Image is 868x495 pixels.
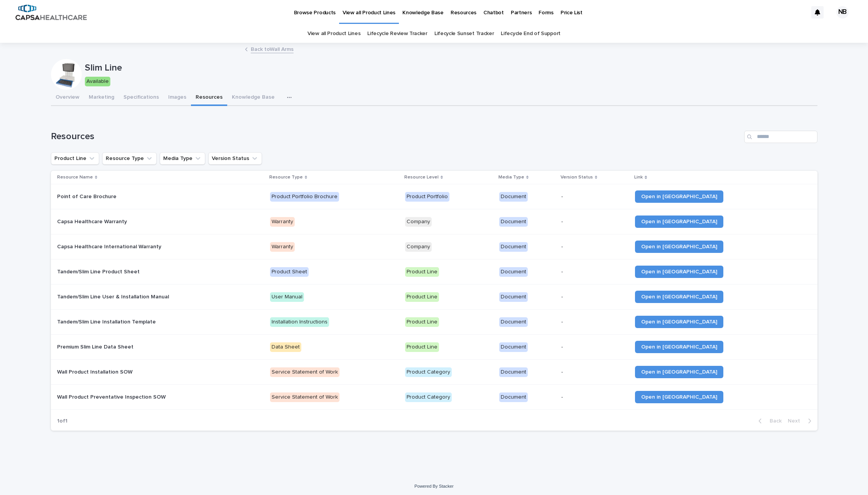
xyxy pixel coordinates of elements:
[270,292,304,302] div: User Manual
[405,367,452,377] div: Product Category
[634,173,643,182] p: Link
[405,392,452,402] div: Product Category
[635,291,723,303] a: Open in [GEOGRAPHIC_DATA]
[51,152,99,165] button: Product Line
[57,173,93,182] p: Resource Name
[561,344,629,350] p: -
[119,90,164,106] button: Specifications
[84,90,119,106] button: Marketing
[635,266,723,278] a: Open in [GEOGRAPHIC_DATA]
[164,90,191,106] button: Images
[641,344,717,350] span: Open in [GEOGRAPHIC_DATA]
[51,335,817,360] tr: Premium Slim Line Data SheetPremium Slim Line Data Sheet Data SheetProduct LineDocument-Open in [...
[635,316,723,328] a: Open in [GEOGRAPHIC_DATA]
[160,152,205,165] button: Media Type
[51,385,817,410] tr: Wall Product Preventative Inspection SOWWall Product Preventative Inspection SOW Service Statemen...
[641,269,717,274] span: Open in [GEOGRAPHIC_DATA]
[499,267,528,277] div: Document
[499,367,528,377] div: Document
[405,317,439,327] div: Product Line
[561,369,629,375] p: -
[765,418,782,424] span: Back
[251,44,294,53] a: Back toWall Arms
[641,219,717,224] span: Open in [GEOGRAPHIC_DATA]
[270,367,339,377] div: Service Statement of Work
[405,267,439,277] div: Product Line
[57,342,135,350] p: Premium Slim Line Data Sheet
[51,360,817,385] tr: Wall Product Installation SOWWall Product Installation SOW Service Statement of WorkProduct Categ...
[85,77,110,86] div: Available
[270,242,295,252] div: Warranty
[270,342,301,352] div: Data Sheet
[15,5,87,20] img: B5p4sRfuTuC72oLToeu7
[561,394,629,401] p: -
[51,412,74,431] p: 1 of 1
[635,391,723,403] a: Open in [GEOGRAPHIC_DATA]
[752,418,785,424] button: Back
[307,25,360,43] a: View all Product Lines
[641,194,717,199] span: Open in [GEOGRAPHIC_DATA]
[270,192,339,202] div: Product Portfolio Brochure
[51,285,817,310] tr: Tandem/Slim Line User & Installation ManualTandem/Slim Line User & Installation Manual User Manua...
[501,25,561,43] a: Lifecycle End of Support
[270,267,309,277] div: Product Sheet
[57,367,134,375] p: Wall Product Installation SOW
[57,392,167,401] p: Wall Product Preventative Inspection SOW
[51,310,817,335] tr: Tandem/Slim Line Installation TemplateTandem/Slim Line Installation Template Installation Instruc...
[57,317,157,325] p: Tandem/Slim Line Installation Template
[785,418,817,424] button: Next
[270,317,329,327] div: Installation Instructions
[561,269,629,275] p: -
[499,392,528,402] div: Document
[641,319,717,325] span: Open in [GEOGRAPHIC_DATA]
[499,242,528,252] div: Document
[561,173,593,182] p: Version Status
[635,241,723,253] a: Open in [GEOGRAPHIC_DATA]
[227,90,279,106] button: Knowledge Base
[51,90,84,106] button: Overview
[788,418,805,424] span: Next
[57,292,171,300] p: Tandem/Slim Line User & Installation Manual
[434,25,494,43] a: Lifecycle Sunset Tracker
[561,294,629,300] p: -
[499,217,528,227] div: Document
[57,192,118,200] p: Point of Care Brochure
[367,25,427,43] a: Lifecycle Review Tracker
[57,267,141,275] p: Tandem/Slim Line Product Sheet
[405,192,449,202] div: Product Portfolio
[635,341,723,353] a: Open in [GEOGRAPHIC_DATA]
[405,242,432,252] div: Company
[498,173,524,182] p: Media Type
[641,369,717,375] span: Open in [GEOGRAPHIC_DATA]
[269,173,303,182] p: Resource Type
[641,294,717,300] span: Open in [GEOGRAPHIC_DATA]
[499,292,528,302] div: Document
[405,217,432,227] div: Company
[405,292,439,302] div: Product Line
[208,152,262,165] button: Version Status
[635,216,723,228] a: Open in [GEOGRAPHIC_DATA]
[270,392,339,402] div: Service Statement of Work
[405,342,439,352] div: Product Line
[51,259,817,285] tr: Tandem/Slim Line Product SheetTandem/Slim Line Product Sheet Product SheetProduct LineDocument-Op...
[51,131,741,142] h1: Resources
[102,152,157,165] button: Resource Type
[51,209,817,234] tr: Capsa Healthcare WarrantyCapsa Healthcare Warranty WarrantyCompanyDocument-Open in [GEOGRAPHIC_DATA]
[561,219,629,225] p: -
[635,190,723,203] a: Open in [GEOGRAPHIC_DATA]
[635,366,723,378] a: Open in [GEOGRAPHIC_DATA]
[499,317,528,327] div: Document
[191,90,227,106] button: Resources
[57,242,163,250] p: Capsa Healthcare International Warranty
[85,62,814,74] p: Slim Line
[51,234,817,259] tr: Capsa Healthcare International WarrantyCapsa Healthcare International Warranty WarrantyCompanyDoc...
[744,131,817,143] input: Search
[561,194,629,200] p: -
[270,217,295,227] div: Warranty
[836,6,849,19] div: NB
[51,184,817,209] tr: Point of Care BrochurePoint of Care Brochure Product Portfolio BrochureProduct PortfolioDocument-...
[57,217,128,225] p: Capsa Healthcare Warranty
[641,394,717,400] span: Open in [GEOGRAPHIC_DATA]
[499,192,528,202] div: Document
